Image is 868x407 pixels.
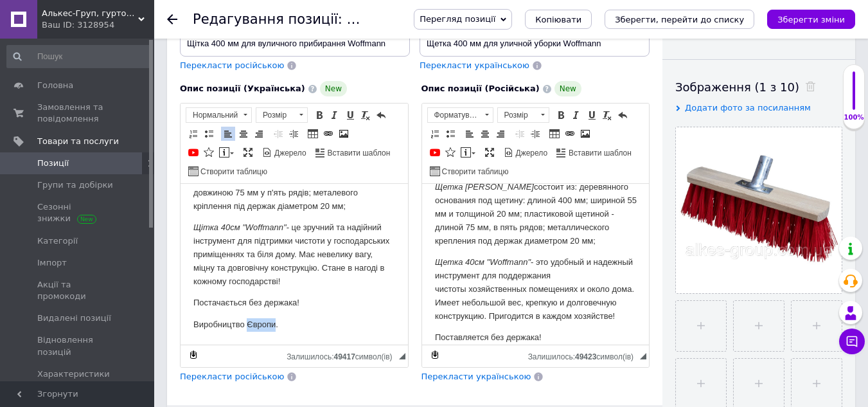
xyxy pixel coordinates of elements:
span: Розмір [256,108,295,122]
a: Зробити резервну копію зараз [428,348,442,362]
a: Вставити повідомлення [459,145,477,159]
a: По центру [236,127,251,141]
a: Розмір [256,107,308,123]
div: Ваш ID: 3128954 [42,19,154,31]
em: Щетка 40см "Woffmann" [13,73,109,83]
button: Зберегти зміни [767,10,855,29]
span: Відновлення позицій [37,334,119,357]
span: Потягніть для зміни розмірів [640,353,646,359]
span: 49417 [333,352,355,361]
span: Видалені позиції [37,312,111,324]
span: Алькес-Груп, гуртова та роздрібна торгівля товарами для ремонту і будівництва [42,8,138,19]
span: Перекласти українською [421,372,531,381]
a: Вставити/видалити нумерований список [428,127,442,141]
a: Джерело [260,145,308,159]
em: Щітка 40см "Woffmann" [13,39,106,48]
a: По лівому краю [463,127,477,141]
span: 49423 [575,352,596,361]
span: Імпорт [37,257,67,269]
span: Нормальний [186,108,239,122]
h1: Редагування позиції: Щітка 400 мм для вуличного прибирання Woffmann [193,12,716,27]
a: Повернути (Ctrl+Z) [616,108,630,122]
input: Наприклад, H&M жіноча сукня зелена 38 розмір вечірня максі з блискітками [420,31,650,57]
span: Джерело [514,148,548,159]
a: Вставити/видалити маркований список [202,127,216,141]
a: Максимізувати [483,145,497,159]
iframe: Редактор, 7679972A-2581-44E1-AA66-2D7F80CD4B42 [181,184,408,345]
a: Підкреслений (Ctrl+U) [343,108,357,122]
span: New [320,81,347,96]
div: Повернутися назад [167,14,177,24]
a: Курсив (Ctrl+I) [569,108,583,122]
a: Підкреслений (Ctrl+U) [585,108,599,122]
a: Додати відео з YouTube [428,145,442,159]
span: Товари та послуги [37,136,119,147]
span: Опис позиції (Українська) [180,84,305,93]
span: Вставити шаблон [567,148,632,159]
span: Розмір [498,108,536,122]
p: Постачається без держака! [13,113,215,126]
span: Вставити шаблон [326,148,391,159]
a: Вставити повідомлення [217,145,236,159]
span: New [554,81,581,96]
span: Створити таблицю [440,167,509,177]
span: Форматування [428,108,481,122]
a: Вставити/видалити маркований список [443,127,457,141]
p: - это удобный и надежный инструмент для поддержания чистоты хозяйственных помещениях и около дома... [13,72,215,139]
span: Перегляд позиції [420,14,495,24]
span: Акції та промокоди [37,279,119,302]
input: Пошук [6,45,152,68]
span: Потягніть для зміни розмірів [399,353,405,359]
a: Зменшити відступ [513,127,527,141]
a: Вставити іконку [202,145,216,159]
span: Перекласти російською [180,60,284,70]
span: Категорії [37,235,78,247]
a: Збільшити відступ [528,127,542,141]
a: Вставити/Редагувати посилання (Ctrl+L) [563,127,577,141]
p: Виробництво Європи. [13,134,215,148]
span: Характеристики [37,368,110,380]
a: Таблиця [306,127,320,141]
a: По центру [478,127,492,141]
span: Позиції [37,158,69,169]
i: Зберегти, перейти до списку [615,15,744,24]
i: Зберегти зміни [777,15,845,24]
a: Видалити форматування [359,108,373,122]
a: Нормальний [186,107,252,123]
a: Максимізувати [241,145,255,159]
a: Зображення [337,127,351,141]
a: Жирний (Ctrl+B) [312,108,326,122]
a: Зображення [578,127,592,141]
a: Збільшити відступ [287,127,301,141]
a: Створити таблицю [186,164,269,178]
div: Кiлькiсть символiв [287,349,398,361]
a: Розмір [497,107,549,123]
p: Поставляется без держака! [13,147,215,161]
a: Жирний (Ctrl+B) [554,108,568,122]
button: Копіювати [525,10,592,29]
a: Видалити форматування [600,108,614,122]
p: - це зручний та надійний інструмент для підтримки чистоти у господарських приміщеннях та біля дом... [13,37,215,104]
a: Джерело [502,145,550,159]
span: Додати фото за посиланням [685,103,811,113]
a: Вставити іконку [443,145,457,159]
span: Групи та добірки [37,179,113,191]
a: Курсив (Ctrl+I) [328,108,342,122]
span: Створити таблицю [199,167,267,177]
div: Кiлькiсть символiв [528,349,640,361]
span: Перекласти російською [180,372,284,381]
a: Форматування [427,107,493,123]
a: Створити таблицю [428,164,511,178]
div: 100% [844,113,864,122]
a: Додати відео з YouTube [186,145,200,159]
span: Сезонні знижки [37,201,119,224]
a: Вставити шаблон [554,145,633,159]
a: Вставити шаблон [314,145,393,159]
a: По правому краю [493,127,508,141]
button: Чат з покупцем [839,329,865,354]
span: Перекласти українською [420,60,529,70]
span: Головна [37,80,73,91]
span: Джерело [272,148,306,159]
input: Наприклад, H&M жіноча сукня зелена 38 розмір вечірня максі з блискітками [180,31,410,57]
iframe: Редактор, 5F44493D-0A4C-4189-8938-90A8B84935B6 [422,184,650,345]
